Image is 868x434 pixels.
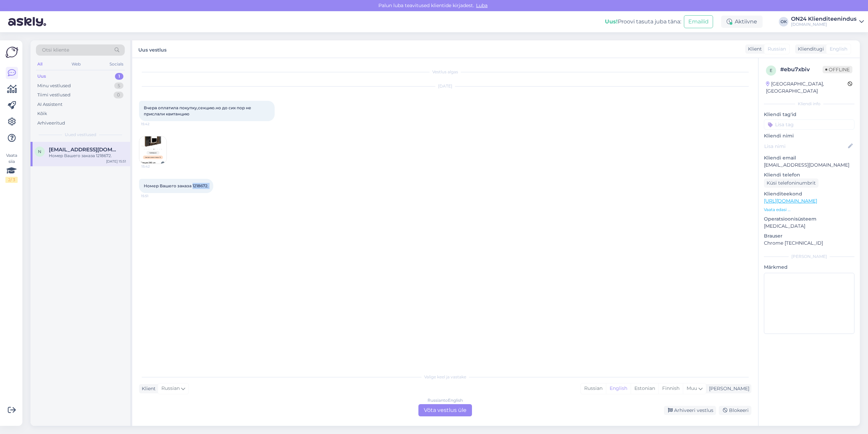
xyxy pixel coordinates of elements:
[65,132,96,138] span: Uued vestlused
[37,92,71,98] div: Tiimi vestlused
[830,45,847,53] span: English
[687,385,697,391] span: Muu
[764,253,854,260] div: [PERSON_NAME]
[764,143,847,150] input: Lisa nimi
[764,190,854,197] p: Klienditeekond
[764,240,854,247] p: Chrome [TECHNICAL_ID]
[779,17,788,26] div: OK
[106,159,126,164] div: [DATE] 15:51
[161,385,180,392] span: Russian
[764,232,854,240] p: Brauser
[37,82,71,89] div: Minu vestlused
[37,110,47,117] div: Kõik
[418,404,472,416] div: Võta vestlus üle
[42,46,69,54] span: Otsi kliente
[141,193,166,199] span: 15:51
[428,397,463,403] div: Russian to English
[764,178,818,188] div: Küsi telefoninumbrit
[706,385,749,392] div: [PERSON_NAME]
[139,374,751,380] div: Valige keel ja vastake
[108,60,125,69] div: Socials
[684,15,713,28] button: Emailid
[764,198,817,204] a: [URL][DOMAIN_NAME]
[38,149,41,154] span: N
[5,177,18,183] div: 2 / 3
[764,101,854,107] div: Kliendi info
[115,73,123,80] div: 1
[581,383,606,394] div: Russian
[764,154,854,162] p: Kliendi email
[37,73,46,80] div: Uus
[37,101,62,108] div: AI Assistent
[764,132,854,139] p: Kliendi nimi
[721,16,763,28] div: Aktiivne
[791,16,864,27] a: ON24 Klienditeenindus[DOMAIN_NAME]
[764,207,854,213] p: Vaata edasi ...
[5,152,18,183] div: Vaata siia
[764,111,854,118] p: Kliendi tag'id
[766,80,848,95] div: [GEOGRAPHIC_DATA], [GEOGRAPHIC_DATA]
[139,385,156,392] div: Klient
[764,215,854,223] p: Operatsioonisüsteem
[791,22,856,27] div: [DOMAIN_NAME]
[114,92,123,98] div: 0
[791,16,856,22] div: ON24 Klienditeenindus
[144,183,209,188] span: Номер Вашего заказа 1218672.
[764,171,854,178] p: Kliendi telefon
[138,44,166,54] label: Uus vestlus
[49,153,126,159] div: Номер Вашего заказа 1218672.
[823,66,852,73] span: Offline
[139,69,751,75] div: Vestlus algas
[795,45,824,53] div: Klienditugi
[474,2,490,8] span: Luba
[139,136,166,164] img: Attachment
[764,162,854,169] p: [EMAIL_ADDRESS][DOMAIN_NAME]
[144,105,252,116] span: Вчера оплатила покупку,секцию.но до сих пор не прислали квитанцию
[5,46,18,59] img: Askly Logo
[37,120,65,127] div: Arhiveeritud
[49,147,119,153] span: Natali_zol@rambler.ru
[631,383,658,394] div: Estonian
[770,68,772,73] span: e
[745,45,762,53] div: Klient
[719,406,751,415] div: Blokeeri
[606,383,631,394] div: English
[768,45,786,53] span: Russian
[764,264,854,271] p: Märkmed
[139,83,751,89] div: [DATE]
[36,60,44,69] div: All
[141,164,167,169] span: 15:42
[605,18,618,25] b: Uus!
[664,406,716,415] div: Arhiveeri vestlus
[141,121,166,127] span: 15:42
[764,119,854,130] input: Lisa tag
[658,383,683,394] div: Finnish
[764,223,854,230] p: [MEDICAL_DATA]
[114,82,123,89] div: 5
[780,65,823,74] div: # ebu7xbiv
[605,18,681,26] div: Proovi tasuta juba täna:
[70,60,82,69] div: Web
